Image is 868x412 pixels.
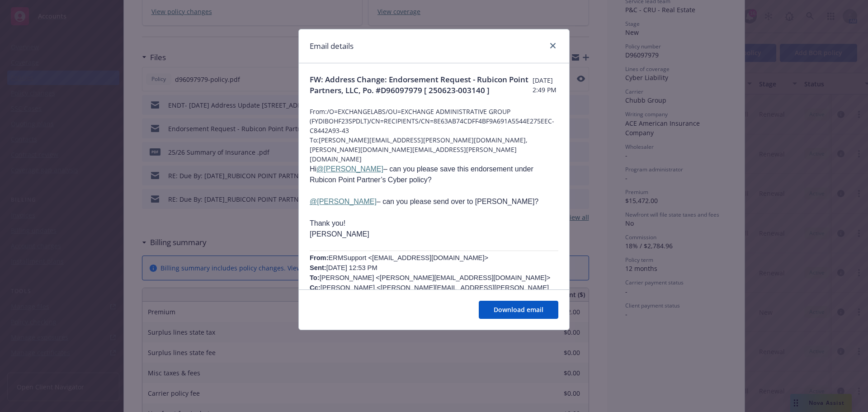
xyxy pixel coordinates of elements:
a: @[PERSON_NAME] [310,198,377,205]
span: From: /O=EXCHANGELABS/OU=EXCHANGE ADMINISTRATIVE GROUP (FYDIBOHF23SPDLT)/CN=RECIPIENTS/CN=8E63AB7... [310,107,558,135]
span: [DATE] 2:49 PM [533,76,558,95]
span: To: [PERSON_NAME][EMAIL_ADDRESS][PERSON_NAME][DOMAIN_NAME], [PERSON_NAME][DOMAIN_NAME][EMAIL_ADDR... [310,135,558,164]
span: Thank you! [310,219,345,227]
span: FW: Address Change: Endorsement Request - Rubicon Point Partners, LLC, Po. #D96097979 [ 250623-00... [310,74,533,96]
a: @[PERSON_NAME] [316,165,383,173]
span: – can you please send over to [PERSON_NAME]? [310,198,538,205]
span: Hi – can you please save this endorsement under Rubicon Point Partner’s Cyber policy? [310,165,533,184]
